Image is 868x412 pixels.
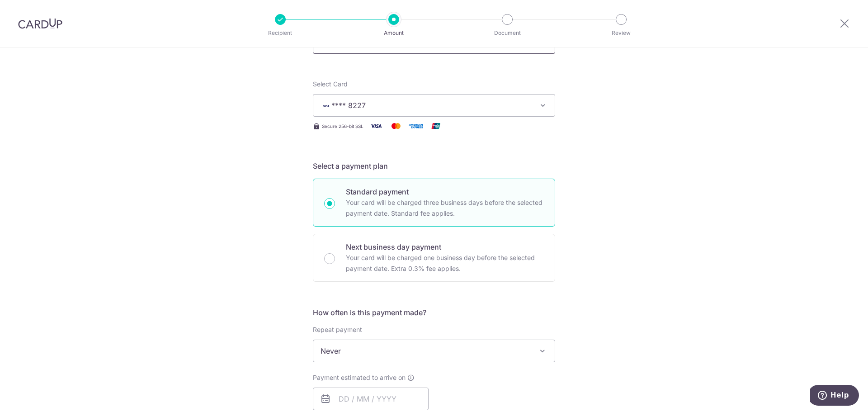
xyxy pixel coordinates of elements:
p: Standard payment [346,186,544,197]
p: Review [588,28,655,38]
img: Visa [367,120,385,132]
span: translation missing: en.payables.payment_networks.credit_card.summary.labels.select_card [313,80,348,88]
p: Your card will be charged one business day before the selected payment date. Extra 0.3% fee applies. [346,252,544,274]
img: Mastercard [387,120,405,132]
p: Next business day payment [346,242,544,252]
h5: Select a payment plan [313,161,555,171]
p: Document [474,28,541,38]
label: Repeat payment [313,325,362,334]
p: Amount [360,28,427,38]
span: Payment estimated to arrive on [313,373,406,382]
h5: How often is this payment made? [313,307,555,318]
p: Recipient [247,28,314,38]
span: Secure 256-bit SSL [322,123,363,130]
img: Union Pay [427,120,445,132]
iframe: Opens a widget where you can find more information [810,385,859,407]
span: Never [313,340,555,362]
img: CardUp [18,18,62,29]
p: Your card will be charged three business days before the selected payment date. Standard fee appl... [346,197,544,219]
input: DD / MM / YYYY [313,388,429,410]
img: American Express [407,120,425,132]
span: Never [313,340,555,362]
img: VISA [321,103,331,109]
